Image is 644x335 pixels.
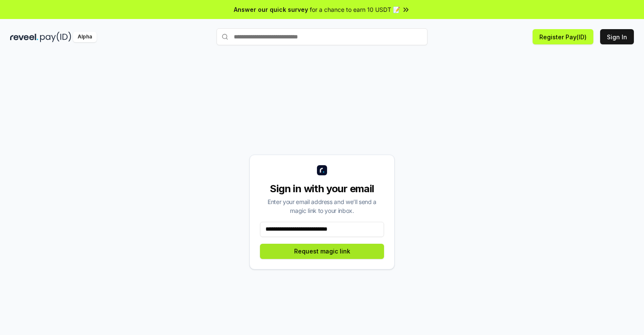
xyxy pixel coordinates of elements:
img: pay_id [40,32,71,42]
img: reveel_dark [10,32,38,42]
span: for a chance to earn 10 USDT 📝 [310,5,400,14]
span: Answer our quick survey [234,5,308,14]
button: Request magic link [260,244,384,259]
div: Sign in with your email [260,182,384,196]
img: logo_small [317,165,327,175]
div: Enter your email address and we’ll send a magic link to your inbox. [260,197,384,215]
button: Sign In [600,29,634,44]
button: Register Pay(ID) [533,29,593,44]
div: Alpha [73,32,97,42]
